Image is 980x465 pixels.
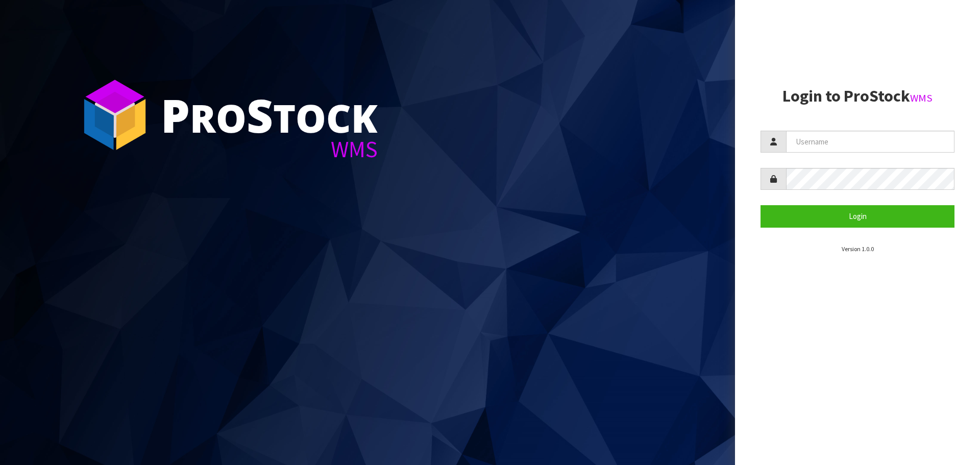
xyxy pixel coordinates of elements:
[77,77,153,153] img: ProStock Cube
[247,84,273,146] span: S
[161,138,378,161] div: WMS
[161,84,190,146] span: P
[842,245,874,253] small: Version 1.0.0
[161,92,378,138] div: ro tock
[786,131,954,153] input: Username
[910,91,933,105] small: WMS
[761,87,954,105] h2: Login to ProStock
[761,205,954,227] button: Login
